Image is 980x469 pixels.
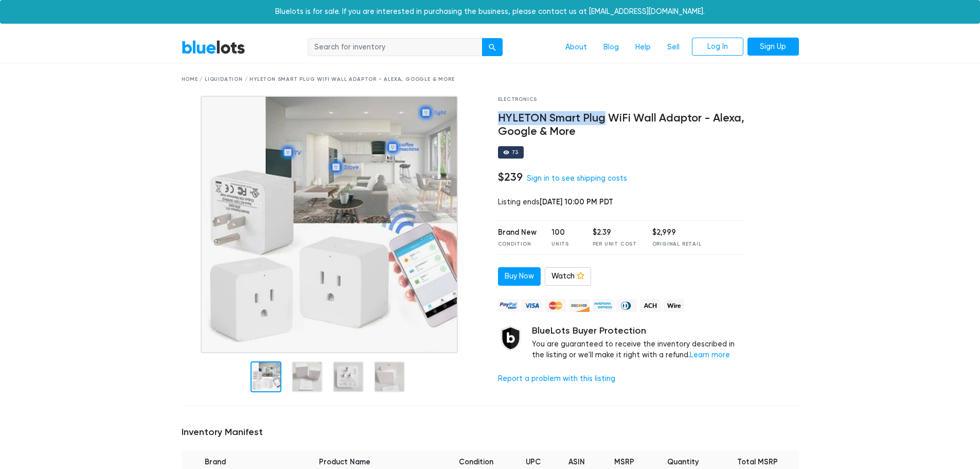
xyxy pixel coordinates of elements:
div: Home / Liquidation / HYLETON Smart Plug WiFi Wall Adaptor - Alexa, Google & More [182,76,799,83]
div: Per Unit Cost [593,240,637,248]
a: Sign in to see shipping costs [527,174,627,183]
div: 73 [512,150,519,155]
a: Watch [545,267,591,286]
div: Condition [498,240,537,248]
h4: HYLETON Smart Plug WiFi Wall Adaptor - Alexa, Google & More [498,112,746,138]
img: mastercard-42073d1d8d11d6635de4c079ffdb20a4f30a903dc55d1612383a1b395dd17f39.png [545,299,566,312]
div: Brand New [498,227,537,238]
div: 100 [551,227,577,238]
img: wire-908396882fe19aaaffefbd8e17b12f2f29708bd78693273c0e28e3a24408487f.png [664,299,684,312]
a: Log In [692,38,743,56]
img: american_express-ae2a9f97a040b4b41f6397f7637041a5861d5f99d0716c09922aba4e24c8547d.png [593,299,613,312]
h5: Inventory Manifest [182,427,799,438]
a: Help [627,38,659,57]
a: About [557,38,595,57]
span: [DATE] 10:00 PM PDT [540,197,613,206]
a: Sell [659,38,688,57]
img: visa-79caf175f036a155110d1892330093d4c38f53c55c9ec9e2c3a54a56571784bb.png [522,299,542,312]
input: Search for inventory [308,38,483,57]
div: Electronics [498,96,746,103]
img: 1368784f-f254-4a49-a751-9d5a87a8a858-1756938087.jpg [201,96,458,353]
a: Report a problem with this listing [498,374,615,383]
a: Blog [595,38,627,57]
img: discover-82be18ecfda2d062aad2762c1ca80e2d36a4073d45c9e0ffae68cd515fbd3d32.png [569,299,590,312]
div: $2,999 [652,227,702,238]
img: ach-b7992fed28a4f97f893c574229be66187b9afb3f1a8d16a4691d3d3140a8ab00.png [640,299,661,312]
div: Listing ends [498,197,746,208]
a: Sign Up [747,38,799,56]
div: Original Retail [652,240,702,248]
div: Units [551,240,577,248]
h5: BlueLots Buyer Protection [532,325,746,337]
a: Learn more [690,351,730,359]
div: You are guaranteed to receive the inventory described in the listing or we'll make it right with ... [532,325,746,361]
a: BlueLots [182,40,245,55]
h4: $239 [498,170,523,184]
a: Buy Now [498,267,541,286]
img: paypal_credit-80455e56f6e1299e8d57f40c0dcee7b8cd4ae79b9eccbfc37e2480457ba36de9.png [498,299,519,312]
img: diners_club-c48f30131b33b1bb0e5d0e2dbd43a8bea4cb12cb2961413e2f4250e06c020426.png [616,299,637,312]
div: $2.39 [593,227,637,238]
img: buyer_protection_shield-3b65640a83011c7d3ede35a8e5a80bfdfaa6a97447f0071c1475b91a4b0b3d01.png [498,325,524,351]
